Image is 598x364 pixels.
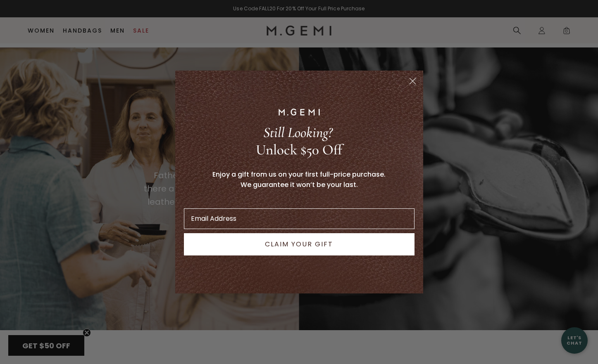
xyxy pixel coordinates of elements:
[184,233,415,255] button: CLAIM YOUR GIFT
[263,124,332,141] span: Still Looking?
[256,141,342,158] span: Unlock $50 Off
[212,170,386,189] span: Enjoy a gift from us on your first full-price purchase. We guarantee it won’t be your last.
[279,109,320,115] img: M.GEMI
[184,208,415,229] input: Email Address
[405,74,420,88] button: Close dialog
